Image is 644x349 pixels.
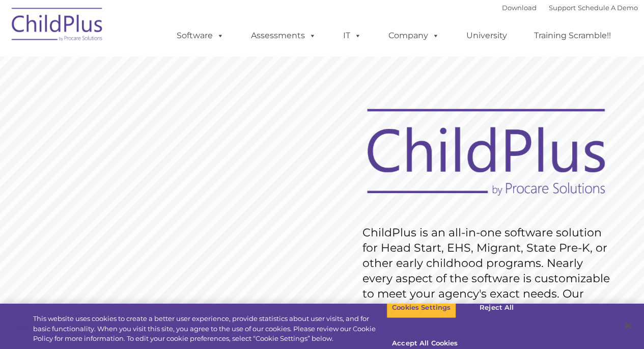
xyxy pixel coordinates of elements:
[241,25,326,46] a: Assessments
[7,1,108,51] img: ChildPlus by Procare Solutions
[333,25,372,46] a: IT
[502,4,638,12] font: |
[33,314,386,344] div: This website uses cookies to create a better user experience, provide statistics about user visit...
[465,297,528,318] button: Reject All
[617,314,639,337] button: Close
[456,25,517,46] a: University
[386,297,456,318] button: Cookies Settings
[362,225,615,332] rs-layer: ChildPlus is an all-in-one software solution for Head Start, EHS, Migrant, State Pre-K, or other ...
[524,25,621,46] a: Training Scramble!!
[502,4,537,12] a: Download
[166,25,234,46] a: Software
[549,4,576,12] a: Support
[378,25,450,46] a: Company
[578,4,638,12] a: Schedule A Demo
